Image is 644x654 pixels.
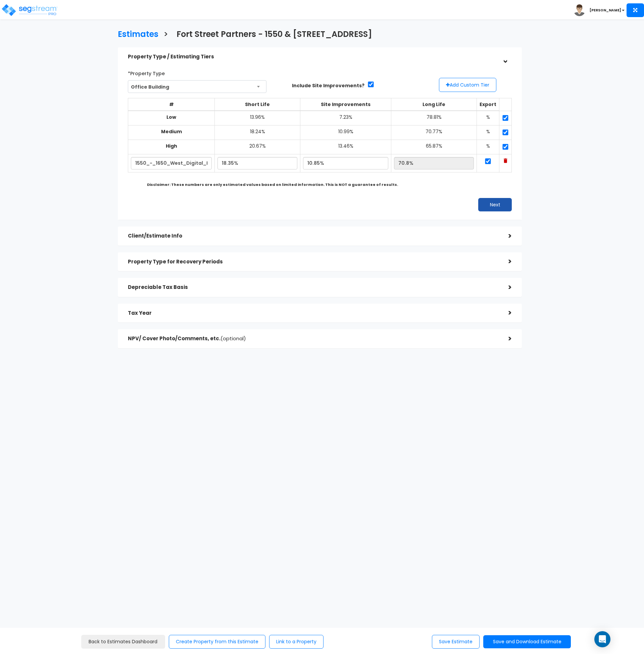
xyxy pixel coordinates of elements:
button: Add Custom Tier [439,78,496,92]
a: Estimates [113,23,158,44]
div: > [498,308,512,318]
label: Include Site Improvements? [292,82,364,89]
a: Back to Estimates Dashboard [81,635,165,649]
th: Short Life [215,98,300,111]
td: 13.46% [300,140,391,154]
b: High [166,143,177,149]
h3: Estimates [118,30,158,40]
td: 20.67% [215,140,300,154]
td: % [477,111,499,125]
h3: > [163,30,168,40]
h5: Depreciable Tax Basis [128,285,498,290]
h5: Client/Estimate Info [128,233,498,239]
button: Create Property from this Estimate [169,635,265,649]
h5: NPV/ Cover Photo/Comments, etc. [128,336,498,342]
h3: Fort Street Partners - 1550 & [STREET_ADDRESS] [177,30,372,40]
th: Export [477,98,499,111]
div: > [498,231,512,241]
td: 18.24% [215,125,300,140]
button: Save and Download Estimate [483,635,571,648]
th: Long Life [391,98,477,111]
b: [PERSON_NAME] [590,8,621,13]
span: (optional) [220,335,246,342]
h5: Tax Year [128,310,498,316]
div: Open Intercom Messenger [594,631,610,647]
th: # [128,98,215,111]
h5: Property Type / Estimating Tiers [128,54,498,60]
button: Link to a Property [269,635,324,649]
h5: Property Type for Recovery Periods [128,259,498,265]
td: 10.99% [300,125,391,140]
div: > [498,282,512,293]
div: > [498,256,512,267]
img: Trash Icon [504,158,507,163]
img: logo_pro_r.png [1,3,58,17]
b: Medium [161,128,182,135]
div: > [500,50,510,63]
td: 70.77% [391,125,477,140]
td: 65.87% [391,140,477,154]
span: Office Building [128,80,266,93]
label: *Property Type [128,68,165,77]
span: Office Building [128,81,266,93]
td: 78.81% [391,111,477,125]
img: avatar.png [574,4,585,16]
td: 7.23% [300,111,391,125]
a: Fort Street Partners - 1550 & [STREET_ADDRESS] [171,23,372,44]
div: > [498,334,512,344]
th: Site Improvements [300,98,391,111]
td: % [477,140,499,154]
b: Low [166,114,176,120]
td: 13.96% [215,111,300,125]
button: Save Estimate [432,635,480,649]
button: Next [478,198,512,211]
b: Disclaimer: These numbers are only estimated values based on limited information. This is NOT a g... [147,182,398,187]
td: % [477,125,499,140]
